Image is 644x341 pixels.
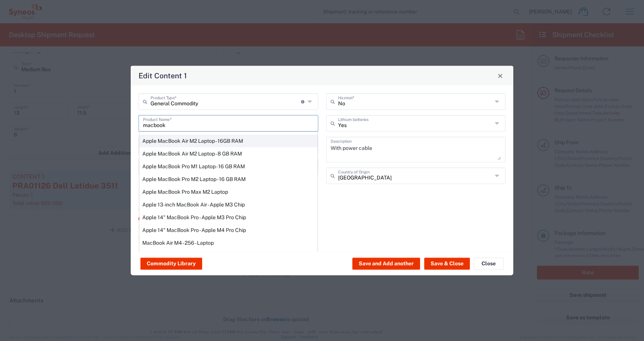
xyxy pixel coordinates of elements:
div: MacBook Air M4 - 256 - Laptop [139,236,318,249]
button: Commodity Library [140,258,202,270]
div: Apple MacBook Pro M1 Laptop - 16 GB RAM [139,160,318,173]
label: Metal Packed with Equipment (UN3091, PI969) [139,225,261,232]
div: Apple 14" MacBook Pro - Apple M3 Pro Chip [139,211,318,224]
div: Apple MacBook Air M2 Laptop - 16GB RAM [139,135,318,147]
h4: Edit Content 1 [139,70,187,81]
div: Apple 14" MacBook Pro - Apple M4 Pro Chip [139,224,318,236]
label: Metal Contained in Equipment (UN3091, PI970) [139,235,261,241]
label: Ion Contained in Equipment (UN3481, PI967) [139,216,255,223]
div: Apple 13-inch MacBook Air - Apple M3 Chip [139,198,318,211]
div: Apple MacBook Pro M2 Laptop - 16 GB RAM [139,173,318,185]
label: Ion Packed with Equipment (UN3481, PI966) [139,206,254,213]
button: Save & Close [424,258,470,270]
button: Close [495,70,505,81]
button: Close [474,258,504,270]
button: Save and Add another [352,258,420,270]
h4: Lithium batteries [139,192,505,201]
div: Apple MacBook Air M2 Laptop - 8 GB RAM [139,147,318,160]
div: Apple MacBook Pro Max M2 Laptop [139,185,318,198]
